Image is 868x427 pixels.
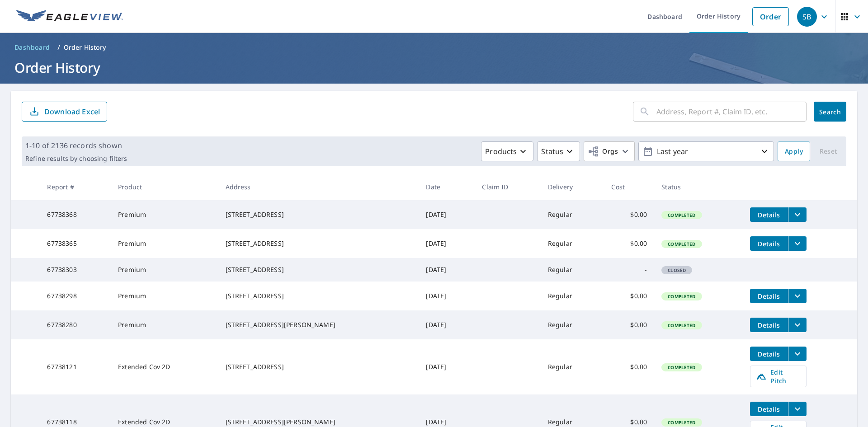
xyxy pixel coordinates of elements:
[662,241,701,247] span: Completed
[750,236,788,251] button: detailsBtn-67738365
[788,318,807,332] button: filesDropdownBtn-67738280
[22,102,107,122] button: Download Excel
[226,362,412,371] div: [STREET_ADDRESS]
[756,368,801,385] span: Edit Pitch
[788,236,807,251] button: filesDropdownBtn-67738365
[16,10,123,23] img: EV Logo
[662,364,701,371] span: Completed
[64,43,106,52] p: Order History
[541,146,563,157] p: Status
[40,229,111,258] td: 67738365
[541,258,604,282] td: Regular
[662,267,691,273] span: Closed
[25,155,127,163] p: Refine results by choosing filters
[752,7,789,26] a: Order
[541,229,604,258] td: Regular
[111,174,218,200] th: Product
[662,212,701,218] span: Completed
[750,318,788,332] button: detailsBtn-67738280
[111,282,218,310] td: Premium
[40,174,111,200] th: Report #
[638,141,774,161] button: Last year
[755,211,783,219] span: Details
[419,310,475,339] td: [DATE]
[226,418,412,427] div: [STREET_ADDRESS][PERSON_NAME]
[419,174,475,200] th: Date
[481,141,533,161] button: Products
[604,200,654,229] td: $0.00
[111,339,218,394] td: Extended Cov 2D
[537,141,580,161] button: Status
[788,347,807,361] button: filesDropdownBtn-67738121
[755,321,783,329] span: Details
[604,339,654,394] td: $0.00
[40,282,111,310] td: 67738298
[821,108,839,116] span: Search
[755,405,783,413] span: Details
[57,42,60,53] li: /
[750,347,788,361] button: detailsBtn-67738121
[11,40,54,55] a: Dashboard
[419,339,475,394] td: [DATE]
[111,310,218,339] td: Premium
[218,174,419,200] th: Address
[750,366,807,387] a: Edit Pitch
[788,207,807,222] button: filesDropdownBtn-67738368
[750,207,788,222] button: detailsBtn-67738368
[797,7,817,27] div: SB
[226,239,412,248] div: [STREET_ADDRESS]
[111,229,218,258] td: Premium
[419,258,475,282] td: [DATE]
[226,265,412,274] div: [STREET_ADDRESS]
[778,141,810,161] button: Apply
[475,174,540,200] th: Claim ID
[755,239,783,248] span: Details
[604,310,654,339] td: $0.00
[604,258,654,282] td: -
[541,310,604,339] td: Regular
[226,320,412,329] div: [STREET_ADDRESS][PERSON_NAME]
[40,258,111,282] td: 67738303
[541,174,604,200] th: Delivery
[541,200,604,229] td: Regular
[604,174,654,200] th: Cost
[111,258,218,282] td: Premium
[226,210,412,219] div: [STREET_ADDRESS]
[755,292,783,300] span: Details
[44,107,100,117] p: Download Excel
[541,339,604,394] td: Regular
[419,229,475,258] td: [DATE]
[11,58,857,77] h1: Order History
[750,402,788,416] button: detailsBtn-67738118
[750,289,788,303] button: detailsBtn-67738298
[662,293,701,300] span: Completed
[419,200,475,229] td: [DATE]
[788,289,807,303] button: filesDropdownBtn-67738298
[654,174,743,200] th: Status
[40,200,111,229] td: 67738368
[25,140,127,151] p: 1-10 of 2136 records shown
[226,291,412,300] div: [STREET_ADDRESS]
[14,43,50,52] span: Dashboard
[419,282,475,310] td: [DATE]
[785,146,803,157] span: Apply
[40,339,111,394] td: 67738121
[111,200,218,229] td: Premium
[541,282,604,310] td: Regular
[588,146,618,157] span: Orgs
[485,146,517,157] p: Products
[662,419,701,426] span: Completed
[604,229,654,258] td: $0.00
[814,102,846,122] button: Search
[662,322,701,328] span: Completed
[11,40,857,55] nav: breadcrumb
[604,282,654,310] td: $0.00
[584,141,635,161] button: Orgs
[656,99,807,124] input: Address, Report #, Claim ID, etc.
[40,310,111,339] td: 67738280
[653,144,759,160] p: Last year
[788,402,807,416] button: filesDropdownBtn-67738118
[755,350,783,358] span: Details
